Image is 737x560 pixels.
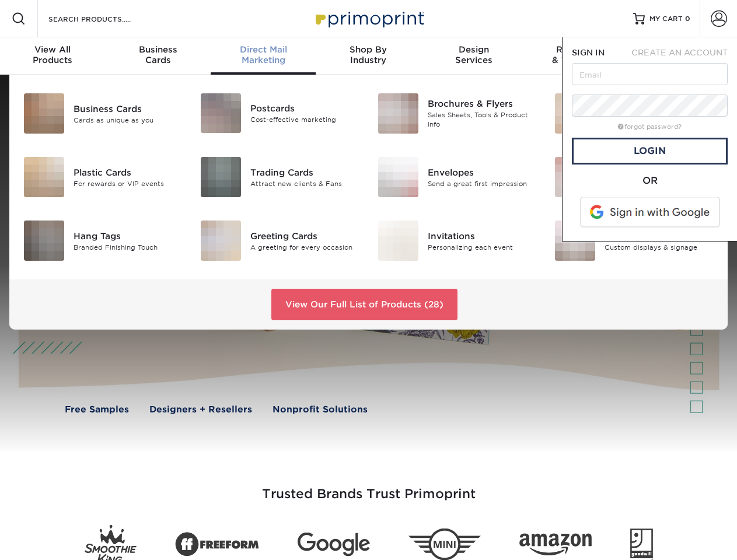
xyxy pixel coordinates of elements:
span: MY CART [649,14,683,24]
a: DesignServices [421,37,526,75]
input: Email [572,63,728,85]
span: SIGN IN [572,48,605,57]
img: Goodwill [630,528,653,560]
a: forgot password? [618,123,682,131]
iframe: Google Customer Reviews [3,524,99,556]
span: CREATE AN ACCOUNT [631,48,728,57]
img: Amazon [519,534,592,556]
span: Direct Mail [211,44,316,55]
a: View Our Full List of Products (28) [271,289,457,320]
span: Business [105,44,210,55]
div: Marketing [211,44,316,65]
span: Shop By [316,44,421,55]
div: Cards [105,44,210,65]
a: Shop ByIndustry [316,37,421,75]
h3: Trusted Brands Trust Primoprint [27,459,710,516]
div: Services [421,44,526,65]
a: Login [572,138,728,164]
img: Google [298,533,370,556]
div: OR [572,174,728,188]
span: 0 [685,15,690,23]
div: Industry [316,44,421,65]
a: Resources& Templates [526,37,631,75]
span: Design [421,44,526,55]
img: Primoprint [310,6,427,31]
a: Direct MailMarketing [211,37,316,75]
span: Resources [526,44,631,55]
input: SEARCH PRODUCTS..... [47,12,161,26]
a: BusinessCards [105,37,210,75]
div: & Templates [526,44,631,65]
